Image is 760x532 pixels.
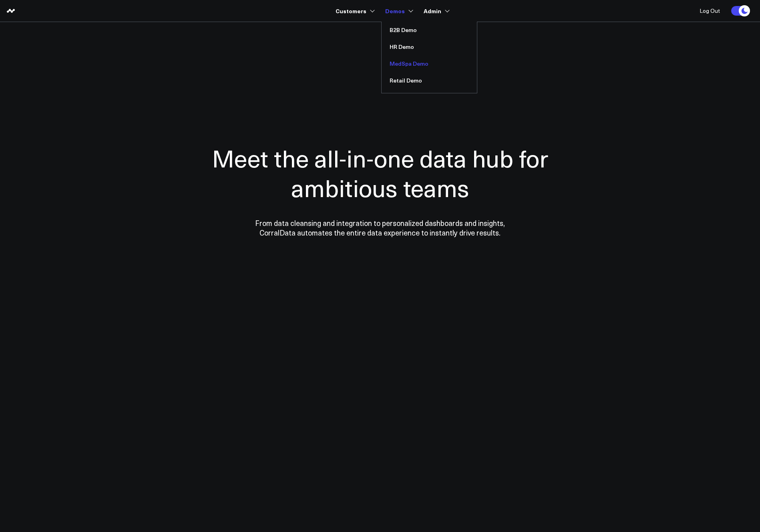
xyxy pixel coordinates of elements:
a: Retail Demo [382,72,477,89]
a: HR Demo [382,38,477,55]
a: Demos [385,4,412,18]
h1: Meet the all-in-one data hub for ambitious teams [184,143,576,202]
a: B2B Demo [382,22,477,38]
a: Admin [424,4,448,18]
a: Customers [336,4,373,18]
a: MedSpa Demo [382,55,477,72]
p: From data cleansing and integration to personalized dashboards and insights, CorralData automates... [238,218,522,238]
